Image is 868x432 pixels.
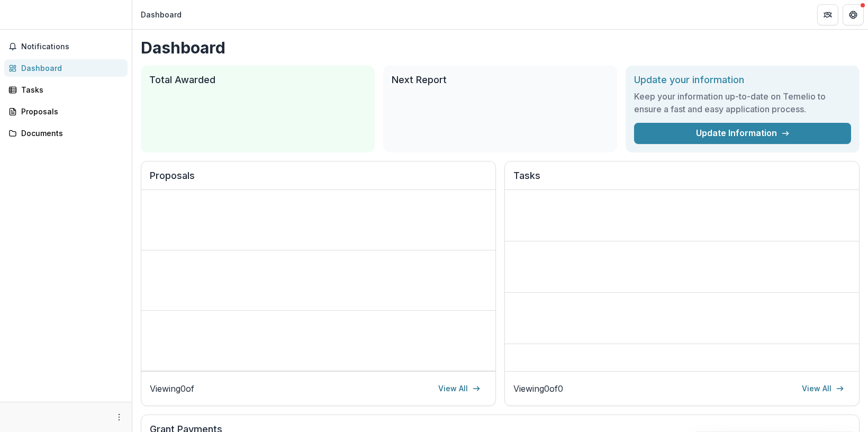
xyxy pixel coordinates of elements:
[21,128,119,139] div: Documents
[113,411,125,424] button: More
[4,103,128,120] a: Proposals
[634,74,851,86] h2: Update your information
[4,81,128,98] a: Tasks
[21,42,123,51] span: Notifications
[817,4,838,25] button: Partners
[4,59,128,77] a: Dashboard
[432,380,487,397] a: View All
[149,74,366,86] h2: Total Awarded
[141,9,182,20] div: Dashboard
[513,382,563,395] p: Viewing 0 of 0
[150,382,194,395] p: Viewing 0 of
[513,170,851,190] h2: Tasks
[634,90,851,115] h3: Keep your information up-to-date on Temelio to ensure a fast and easy application process.
[150,170,487,190] h2: Proposals
[21,62,119,74] div: Dashboard
[21,106,119,117] div: Proposals
[392,74,609,86] h2: Next Report
[141,38,860,57] h1: Dashboard
[4,38,128,55] button: Notifications
[795,380,851,397] a: View All
[137,7,186,22] nav: breadcrumb
[21,84,119,95] div: Tasks
[4,124,128,142] a: Documents
[843,4,864,25] button: Get Help
[634,123,851,144] a: Update Information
